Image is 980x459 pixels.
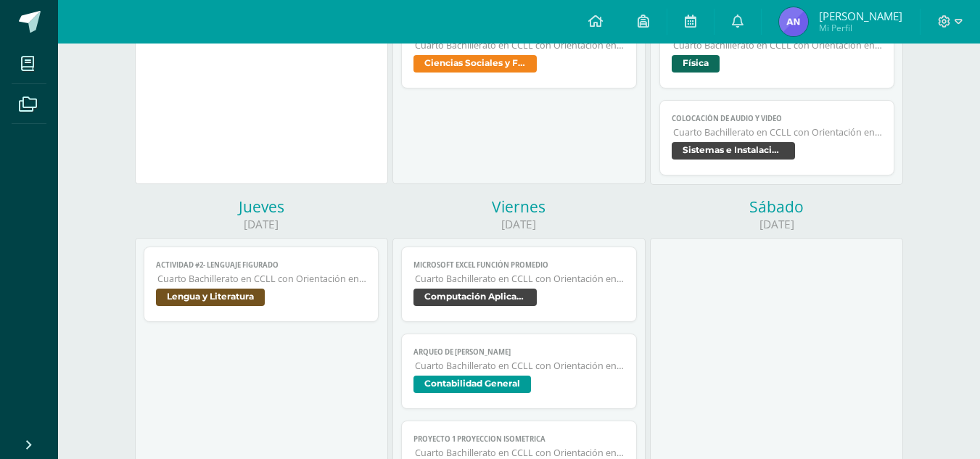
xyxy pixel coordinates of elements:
[413,376,531,393] span: Contabilidad General
[672,114,883,123] span: Colocación de audio Y video
[659,100,895,175] a: Colocación de audio Y videoCuarto Bachillerato en CCLL con Orientación en ComputaciónSistemas e I...
[672,55,720,73] span: Física
[415,273,625,285] span: Cuarto Bachillerato en CCLL con Orientación en Computación
[135,197,388,217] div: Jueves
[157,273,367,285] span: Cuarto Bachillerato en CCLL con Orientación en Computación
[401,334,637,409] a: Arqueo de [PERSON_NAME]Cuarto Bachillerato en CCLL con Orientación en ComputaciónContabilidad Gen...
[415,39,625,51] span: Cuarto Bachillerato en CCLL con Orientación en Computación
[401,13,637,88] a: Mercado LaboralCuarto Bachillerato en CCLL con Orientación en ComputaciónCiencias Sociales y Form...
[392,217,646,232] div: [DATE]
[650,197,903,217] div: Sábado
[819,22,902,34] span: Mi Perfil
[156,260,367,270] span: Actividad #2- Lenguaje figurado
[144,247,379,322] a: Actividad #2- Lenguaje figuradoCuarto Bachillerato en CCLL con Orientación en ComputaciónLengua y...
[672,142,795,160] span: Sistemas e Instalación de Software
[413,260,625,270] span: Microsoft Excel Función Promedio
[650,217,903,232] div: [DATE]
[413,347,625,357] span: Arqueo de [PERSON_NAME]
[673,126,883,138] span: Cuarto Bachillerato en CCLL con Orientación en Computación
[819,9,902,23] span: [PERSON_NAME]
[413,434,625,444] span: PROYECTO 1 PROYECCION ISOMETRICA
[135,217,388,232] div: [DATE]
[779,7,808,36] img: c3c10b89d938ac17d6477f9660cd8f5e.png
[392,197,646,217] div: Viernes
[415,360,625,372] span: Cuarto Bachillerato en CCLL con Orientación en Computación
[673,39,883,51] span: Cuarto Bachillerato en CCLL con Orientación en Computación
[413,55,537,73] span: Ciencias Sociales y Formación Ciudadana
[156,289,265,306] span: Lengua y Literatura
[401,247,637,322] a: Microsoft Excel Función PromedioCuarto Bachillerato en CCLL con Orientación en ComputaciónComputa...
[413,289,537,306] span: Computación Aplicada
[415,447,625,459] span: Cuarto Bachillerato en CCLL con Orientación en Computación
[659,13,895,88] a: HT #1 Movimiento Tiro ParabolicoCuarto Bachillerato en CCLL con Orientación en ComputaciónFísica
